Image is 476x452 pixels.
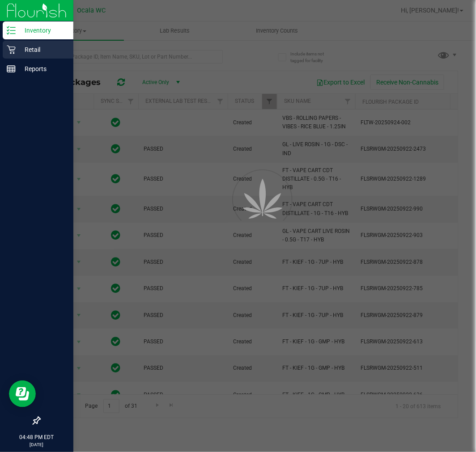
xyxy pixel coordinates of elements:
[16,44,69,55] p: Retail
[9,380,36,407] iframe: Resource center
[7,45,16,54] inline-svg: Retail
[7,26,16,35] inline-svg: Inventory
[4,441,69,448] p: [DATE]
[16,25,69,36] p: Inventory
[4,433,69,441] p: 04:48 PM EDT
[16,63,69,74] p: Reports
[7,64,16,73] inline-svg: Reports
